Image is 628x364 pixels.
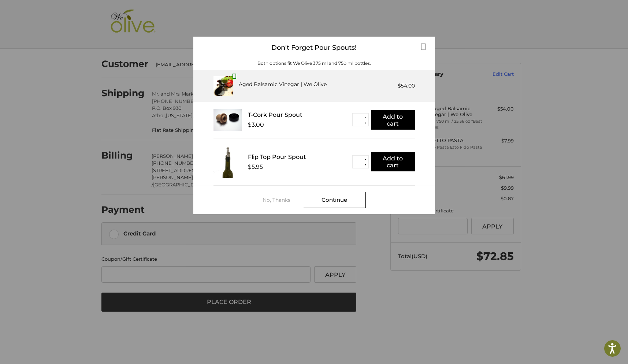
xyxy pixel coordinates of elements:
[248,163,263,170] div: $5.95
[371,152,415,171] button: Add to cart
[363,120,368,126] button: ▼
[263,197,303,203] div: No, Thanks
[84,10,93,18] button: Open LiveChat chat widget
[363,115,368,120] button: ▲
[371,110,415,130] button: Add to cart
[398,82,415,90] div: $54.00
[193,60,435,67] div: Both options fit We Olive 375 ml and 750 ml bottles.
[248,111,352,118] div: T-Cork Pour Spout
[213,109,242,131] img: T_Cork__22625.1711686153.233.225.jpg
[10,11,83,17] p: We're away right now. Please check back later!
[363,157,368,162] button: ▲
[248,153,352,160] div: Flip Top Pour Spout
[239,81,327,88] div: Aged Balsamic Vinegar | We Olive
[248,121,264,128] div: $3.00
[213,146,242,178] img: FTPS_bottle__43406.1705089544.233.225.jpg
[363,162,368,168] button: ▼
[193,37,435,59] div: Don't Forget Pour Spouts!
[303,192,366,208] div: Continue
